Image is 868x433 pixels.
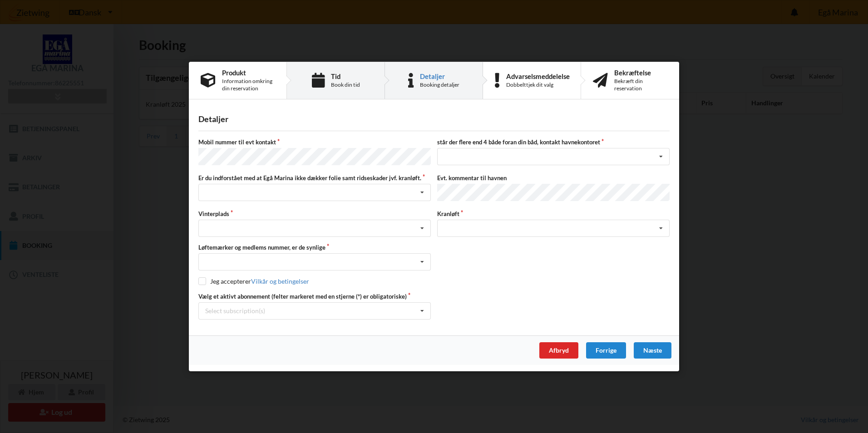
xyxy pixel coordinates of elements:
[205,307,265,315] div: Select subscription(s)
[198,114,670,124] div: Detaljer
[437,174,670,182] label: Evt. kommentar til havnen
[198,292,431,300] label: Vælg et aktivt abonnement (felter markeret med en stjerne (*) er obligatoriske)
[614,78,667,92] div: Bekræft din reservation
[198,277,309,285] label: Jeg accepterer
[506,73,570,80] div: Advarselsmeddelelse
[437,210,670,218] label: Kranløft
[198,138,431,146] label: Mobil nummer til evt kontakt
[251,277,309,285] a: Vilkår og betingelser
[586,342,626,359] div: Forrige
[634,342,671,359] div: Næste
[420,81,459,89] div: Booking detaljer
[222,78,275,92] div: Information omkring din reservation
[614,69,667,76] div: Bekræftelse
[222,69,275,76] div: Produkt
[506,81,570,89] div: Dobbelttjek dit valg
[331,81,360,89] div: Book din tid
[198,243,431,251] label: Løftemærker og medlems nummer, er de synlige
[420,73,459,80] div: Detaljer
[331,73,360,80] div: Tid
[198,210,431,218] label: Vinterplads
[198,174,431,182] label: Er du indforstået med at Egå Marina ikke dækker folie samt ridseskader jvf. kranløft.
[437,138,670,146] label: står der flere end 4 både foran din båd, kontakt havnekontoret
[539,342,578,359] div: Afbryd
